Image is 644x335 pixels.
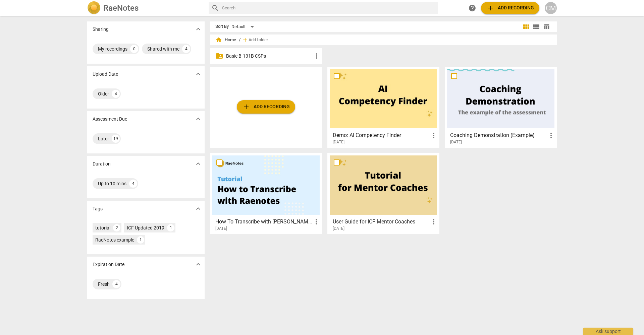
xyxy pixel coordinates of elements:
[222,3,435,13] input: Search
[215,37,222,43] span: home
[147,46,179,52] div: Shared with me
[112,280,120,288] div: 4
[545,2,557,14] button: CM
[481,2,539,14] button: Upload
[193,159,203,169] button: Show more
[103,3,139,13] h2: RaeNotes
[333,131,430,139] h3: Demo: AI Competency Finder
[330,155,437,231] a: User Guide for ICF Mentor Coaches[DATE]
[193,259,203,269] button: Show more
[215,226,227,231] span: [DATE]
[95,224,110,231] div: tutorial
[98,135,109,142] div: Later
[242,103,250,111] span: add
[193,204,203,214] button: Show more
[93,261,124,268] p: Expiration Date
[486,4,534,12] span: Add recording
[583,328,633,335] div: Ask support
[87,1,203,15] a: LogoRaeNotes
[249,38,268,43] span: Add folder
[333,139,344,145] span: [DATE]
[226,53,313,60] p: Basic B-131B CSPs
[333,218,430,226] h3: User Guide for ICF Mentor Coaches
[93,116,127,123] p: Assessment Due
[211,4,219,12] span: search
[93,205,103,212] p: Tags
[333,226,344,231] span: [DATE]
[430,131,438,139] span: more_vert
[312,218,320,226] span: more_vert
[215,37,236,43] span: Home
[95,237,134,243] div: RaeNotes example
[468,4,476,12] span: help
[137,236,144,244] div: 1
[231,21,256,32] div: Default
[98,281,110,287] div: Fresh
[521,22,531,32] button: Tile view
[466,2,478,14] a: Help
[547,131,555,139] span: more_vert
[193,69,203,79] button: Show more
[450,139,462,145] span: [DATE]
[543,23,550,30] span: table_chart
[98,180,126,187] div: Up to 10 mins
[182,45,190,53] div: 4
[193,24,203,34] button: Show more
[522,23,530,31] span: view_module
[113,224,120,231] div: 2
[242,103,290,111] span: Add recording
[129,180,137,188] div: 4
[130,45,138,53] div: 0
[430,218,438,226] span: more_vert
[98,90,109,97] div: Older
[237,100,295,114] button: Upload
[127,224,164,231] div: ICF Updated 2019
[531,22,541,32] button: List view
[486,4,494,12] span: add
[194,25,202,33] span: expand_more
[167,224,174,231] div: 1
[215,24,229,29] div: Sort By
[212,155,320,231] a: How To Transcribe with [PERSON_NAME][DATE]
[215,52,223,60] span: folder_shared
[239,38,240,43] span: /
[112,135,120,143] div: 19
[194,115,202,123] span: expand_more
[541,22,551,32] button: Table view
[242,37,249,43] span: add
[93,71,118,78] p: Upload Date
[215,218,312,226] h3: How To Transcribe with RaeNotes
[98,46,127,52] div: My recordings
[93,160,111,167] p: Duration
[450,131,547,139] h3: Coaching Demonstration (Example)
[93,26,109,33] p: Sharing
[194,205,202,213] span: expand_more
[87,1,101,15] img: Logo
[313,52,321,60] span: more_vert
[532,23,540,31] span: view_list
[194,160,202,168] span: expand_more
[330,69,437,145] a: Demo: AI Competency Finder[DATE]
[447,69,554,145] a: Coaching Demonstration (Example)[DATE]
[194,70,202,78] span: expand_more
[112,90,120,98] div: 4
[193,114,203,124] button: Show more
[194,260,202,268] span: expand_more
